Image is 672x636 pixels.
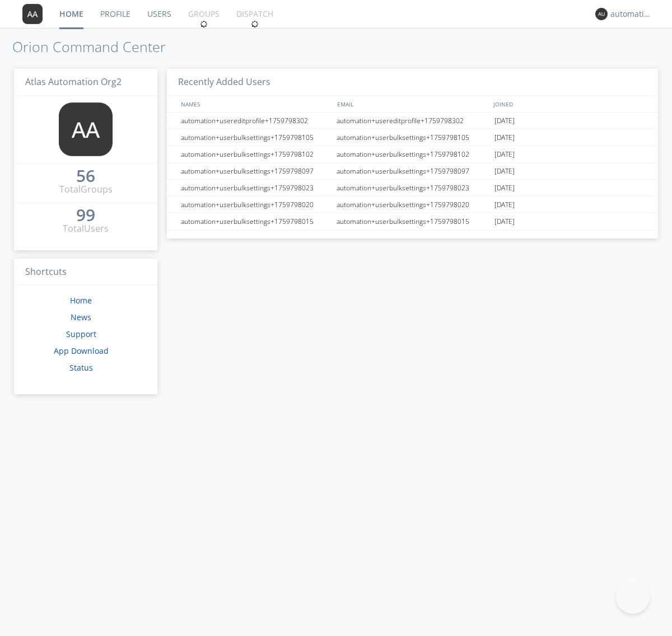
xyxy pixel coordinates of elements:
a: 99 [76,209,95,222]
div: automation+userbulksettings+1759798023 [334,180,492,196]
div: EMAIL [334,96,491,112]
div: automation+userbulksettings+1759798105 [334,129,492,146]
span: [DATE] [494,163,515,180]
div: automation+userbulksettings+1759798020 [334,197,492,213]
div: automation+usereditprofile+1759798302 [334,113,492,129]
div: automation+userbulksettings+1759798097 [334,163,492,179]
a: automation+userbulksettings+1759798015automation+userbulksettings+1759798015[DATE] [167,213,658,230]
div: Total Users [63,222,109,235]
a: 56 [76,170,95,183]
img: spin.svg [200,20,208,28]
span: Atlas Automation Org2 [25,76,122,88]
span: [DATE] [494,180,515,197]
a: Support [66,329,96,339]
img: spin.svg [251,20,259,28]
div: automation+userbulksettings+1759798015 [334,213,492,230]
a: App Download [54,345,109,356]
div: automation+userbulksettings+1759798102 [334,146,492,162]
div: automation+userbulksettings+1759798020 [178,197,333,213]
a: News [71,312,91,322]
div: automation+userbulksettings+1759798097 [178,163,333,179]
a: automation+userbulksettings+1759798023automation+userbulksettings+1759798023[DATE] [167,180,658,197]
div: NAMES [178,96,332,112]
div: 56 [76,170,95,181]
iframe: Toggle Customer Support [616,580,650,614]
div: automation+userbulksettings+1759798023 [178,180,333,196]
a: Status [69,362,93,373]
a: automation+usereditprofile+1759798302automation+usereditprofile+1759798302[DATE] [167,113,658,129]
div: automation+usereditprofile+1759798302 [178,113,333,129]
a: automation+userbulksettings+1759798020automation+userbulksettings+1759798020[DATE] [167,197,658,213]
span: [DATE] [494,197,515,213]
div: automation+userbulksettings+1759798015 [178,213,333,230]
a: automation+userbulksettings+1759798102automation+userbulksettings+1759798102[DATE] [167,146,658,163]
a: automation+userbulksettings+1759798105automation+userbulksettings+1759798105[DATE] [167,129,658,146]
div: JOINED [491,96,647,112]
a: Home [70,295,92,306]
div: Total Groups [59,183,113,196]
h3: Shortcuts [14,259,157,286]
div: automation+userbulksettings+1759798105 [178,129,333,146]
img: 373638.png [595,8,608,20]
div: automation+atlas+default+group+org2 [610,8,652,20]
a: automation+userbulksettings+1759798097automation+userbulksettings+1759798097[DATE] [167,163,658,180]
img: 373638.png [59,102,113,156]
span: [DATE] [494,129,515,146]
div: automation+userbulksettings+1759798102 [178,146,333,162]
img: 373638.png [22,4,43,24]
span: [DATE] [494,213,515,230]
span: [DATE] [494,113,515,129]
div: 99 [76,209,95,221]
span: [DATE] [494,146,515,163]
h3: Recently Added Users [167,69,658,96]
